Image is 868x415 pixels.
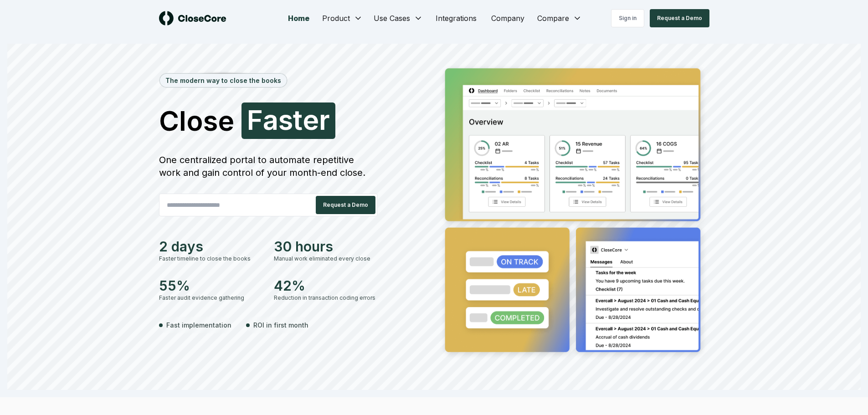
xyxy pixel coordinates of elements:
span: Fast implementation [166,320,231,330]
span: Close [159,107,234,134]
span: e [303,106,319,133]
span: t [293,106,303,133]
div: One centralized portal to automate repetitive work and gain control of your month-end close. [159,154,378,179]
button: Compare [532,9,587,27]
a: Company [484,9,532,27]
a: Home [281,9,317,27]
span: a [263,106,278,133]
span: Product [322,13,350,24]
button: Product [317,9,368,27]
a: Integrations [428,9,484,27]
span: Compare [537,13,569,24]
span: r [319,106,330,133]
span: Use Cases [374,13,410,24]
button: Use Cases [368,9,428,27]
div: The modern way to close the books [160,74,287,87]
div: Faster timeline to close the books [159,255,263,263]
div: 30 hours [274,238,378,255]
span: ROI in first month [253,320,308,330]
div: 55% [159,277,263,294]
span: F [247,106,263,133]
div: Faster audit evidence gathering [159,294,263,302]
div: Manual work eliminated every close [274,255,378,263]
img: Jumbotron [438,62,709,362]
a: Sign in [611,9,644,27]
button: Request a Demo [650,9,709,27]
div: 2 days [159,238,263,255]
button: Request a Demo [316,196,375,214]
div: Reduction in transaction coding errors [274,294,378,302]
img: logo [159,11,226,26]
span: s [278,106,293,133]
div: 42% [274,277,378,294]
